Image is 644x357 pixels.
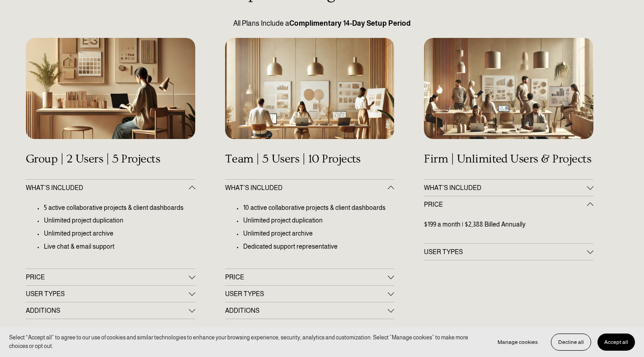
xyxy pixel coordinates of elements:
strong: Complimentary 14-Day Setup Period [289,19,411,27]
button: PRICE [225,269,395,285]
h4: Group | 2 Users | 5 Projects [26,152,195,166]
span: PRICE [26,274,189,281]
p: Unlimited project duplication [44,216,195,225]
p: Unlimited project archive [243,229,395,238]
div: WHAT'S INCLUDED [225,196,395,269]
span: WHAT'S INCLUDED [26,184,189,191]
span: USER TYPES [424,248,587,255]
p: Dedicated support representative [243,242,395,251]
span: USER TYPES [225,290,388,297]
button: PRICE [424,196,593,213]
div: WHAT'S INCLUDED [26,196,195,269]
button: Decline all [551,334,591,351]
span: PRICE [424,201,587,208]
span: PRICE [225,274,388,281]
span: Accept all [604,339,628,345]
div: PRICE [424,213,593,243]
button: PRICE [26,269,195,285]
button: Manage cookies [491,334,545,351]
button: WHAT'S INCLUDED [26,180,195,196]
h4: Team | 5 Users | 10 Projects [225,152,395,166]
span: ADDITIONS [26,307,189,314]
p: 5 active collaborative projects & client dashboards [44,203,195,213]
p: Select “Accept all” to agree to our use of cookies and similar technologies to enhance your brows... [9,334,482,351]
p: 10 active collaborative projects & client dashboards [243,203,395,213]
p: $199 a month | $2,388 Billed Annually [424,220,593,229]
p: Unlimited project duplication [243,216,395,225]
span: ADDITIONS [225,307,388,314]
button: ADDITIONS [225,302,395,319]
button: USER TYPES [26,286,195,302]
button: WHAT'S INCLUDED [225,180,395,196]
span: Decline all [558,339,584,345]
h4: Firm | Unlimited Users & Projects [424,152,593,166]
button: Accept all [597,334,635,351]
button: ADDITIONS [26,302,195,319]
p: Unlimited project archive [44,229,195,238]
button: USER TYPES [225,286,395,302]
span: WHAT’S INCLUDED [424,184,587,191]
span: WHAT'S INCLUDED [225,184,388,191]
button: USER TYPES [424,244,593,260]
span: Manage cookies [498,339,538,345]
button: WHAT’S INCLUDED [424,180,593,196]
span: USER TYPES [26,290,189,297]
p: Live chat & email support [44,242,195,251]
p: All Plans Include a [26,18,618,29]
